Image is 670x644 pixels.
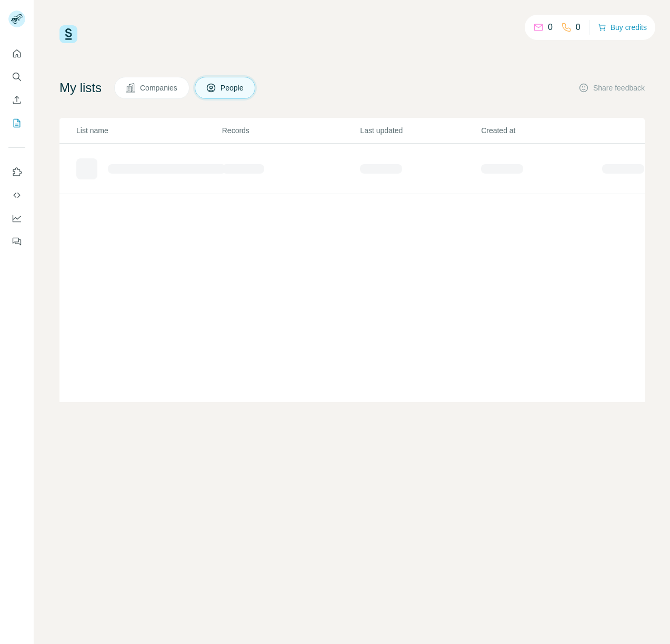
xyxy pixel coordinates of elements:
p: 0 [576,21,581,34]
button: Quick start [8,44,25,63]
span: People [221,83,245,93]
p: Created at [481,125,601,136]
button: Feedback [8,232,25,251]
button: Share feedback [578,83,645,93]
p: Records [222,125,359,136]
img: Surfe Logo [59,25,77,43]
p: 0 [548,21,553,34]
button: Use Surfe on LinkedIn [8,163,25,182]
button: Dashboard [8,209,25,228]
button: Use Surfe API [8,186,25,205]
p: Last updated [360,125,480,136]
button: Buy credits [598,20,647,35]
button: My lists [8,114,25,133]
p: List name [76,125,221,136]
span: Companies [140,83,178,93]
button: Enrich CSV [8,90,25,109]
h4: My lists [59,79,102,96]
button: Search [8,67,25,86]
